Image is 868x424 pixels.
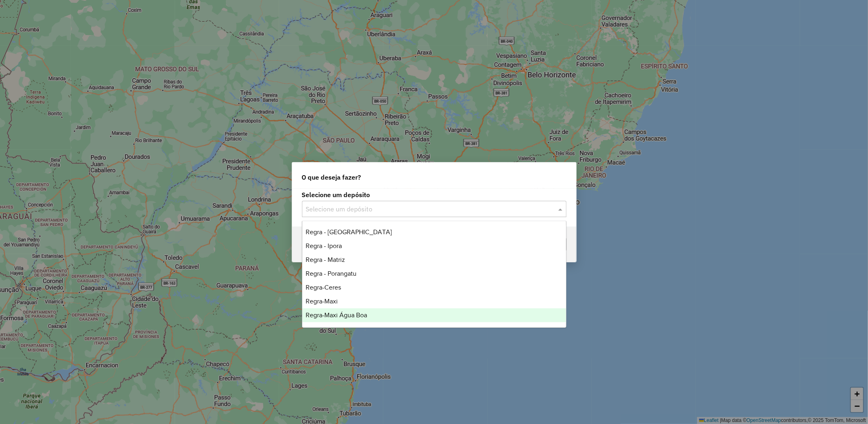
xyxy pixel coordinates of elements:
[306,256,345,263] span: Regra - Matriz
[302,190,566,200] label: Selecione um depósito
[306,298,338,305] span: Regra-Maxi
[302,172,361,182] span: O que deseja fazer?
[306,270,356,277] span: Regra - Porangatu
[306,312,367,319] span: Regra-Maxi Água Boa
[302,221,566,328] ng-dropdown-panel: Options list
[306,242,342,249] span: Regra - Ipora
[306,228,392,235] span: Regra - [GEOGRAPHIC_DATA]
[306,284,341,291] span: Regra-Ceres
